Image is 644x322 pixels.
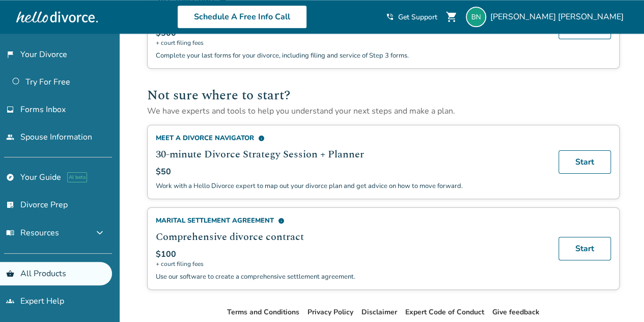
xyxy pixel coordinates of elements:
span: groups [6,297,14,305]
span: $100 [156,249,176,260]
a: Start [558,237,611,260]
span: people [6,133,14,141]
span: $50 [156,166,171,177]
li: Give feedback [492,306,540,318]
span: menu_book [6,229,14,237]
span: list_alt_check [6,201,14,209]
a: Start [558,150,611,174]
iframe: Chat Widget [593,273,644,322]
a: Terms and Conditions [227,307,299,317]
span: info [258,135,265,142]
span: info [278,218,285,224]
li: Disclaimer [361,306,397,318]
span: phone_in_talk [386,13,394,21]
p: Use our software to create a comprehensive settlement agreement. [156,272,546,281]
a: Privacy Policy [307,307,353,317]
span: [PERSON_NAME] [PERSON_NAME] [490,11,628,22]
span: shopping_cart [445,11,458,23]
p: Complete your last forms for your divorce, including filing and service of Step 3 forms. [156,51,546,60]
span: Resources [6,227,59,238]
span: Forms Inbox [20,104,66,115]
h2: 30-minute Divorce Strategy Session + Planner [156,147,546,162]
div: Meet a Divorce Navigator [156,133,546,143]
p: We have experts and tools to help you understand your next steps and make a plan. [147,105,620,117]
span: inbox [6,105,14,114]
div: Marital Settlement Agreement [156,216,546,225]
a: Schedule A Free Info Call [177,5,307,29]
a: Expert Code of Conduct [405,307,484,317]
span: + court filing fees [156,260,546,268]
span: flag_2 [6,50,14,59]
h2: Not sure where to start? [147,85,620,105]
span: Get Support [398,12,437,22]
span: AI beta [67,172,87,182]
span: + court filing fees [156,39,546,47]
span: expand_more [94,227,106,239]
img: gr8brittonnux@gmail.com [466,7,486,27]
a: phone_in_talkGet Support [386,12,437,22]
span: shopping_basket [6,270,14,278]
p: Work with a Hello Divorce expert to map out your divorce plan and get advice on how to move forward. [156,181,546,191]
span: explore [6,173,14,181]
h2: Comprehensive divorce contract [156,229,546,245]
